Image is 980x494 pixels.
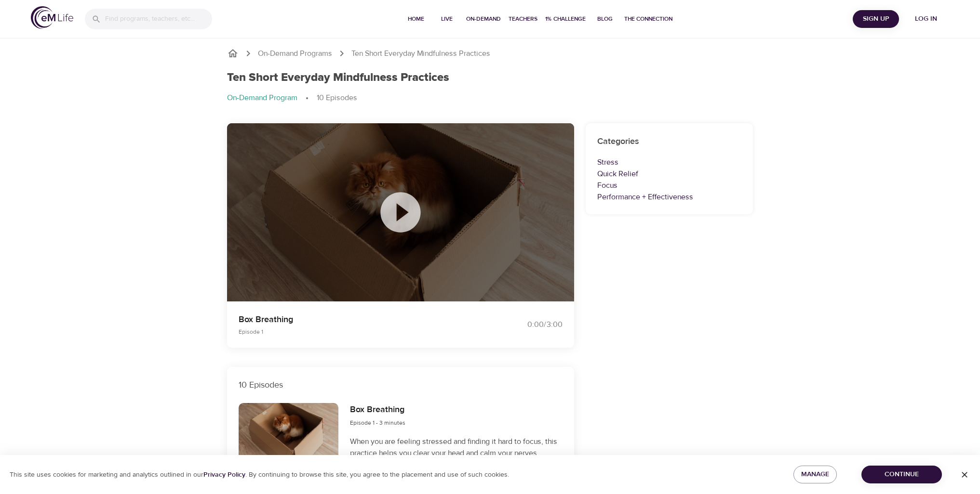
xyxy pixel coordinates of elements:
[597,135,742,149] h6: Categories
[466,14,501,24] span: On-Demand
[624,14,672,24] span: The Connection
[203,470,245,479] a: Privacy Policy
[31,6,73,29] img: logo
[239,378,563,391] p: 10 Episodes
[227,71,449,85] h1: Ten Short Everyday Mindfulness Practices
[258,48,332,59] a: On-Demand Programs
[105,9,212,29] input: Find programs, teachers, etc...
[239,313,479,326] p: Box Breathing
[351,48,490,59] p: Ten Short Everyday Mindfulness Practices
[227,92,297,104] p: On-Demand Program
[227,48,753,59] nav: breadcrumb
[597,191,742,203] p: Performance + Effectiveness
[597,156,742,168] p: Stress
[317,92,357,104] p: 10 Episodes
[509,14,537,24] span: Teachers
[435,14,458,24] span: Live
[350,436,562,459] p: When you are feeling stressed and finding it hard to focus, this practice helps you clear your he...
[350,419,405,427] span: Episode 1 - 3 minutes
[227,92,753,104] nav: breadcrumb
[404,14,428,24] span: Home
[593,14,617,24] span: Blog
[597,168,742,180] p: Quick Relief
[801,468,829,481] span: Manage
[861,466,942,483] button: Continue
[350,403,405,417] h6: Box Breathing
[239,327,479,336] p: Episode 1
[545,14,586,24] span: 1% Challenge
[907,13,945,25] span: Log in
[869,468,934,481] span: Continue
[857,13,895,25] span: Sign Up
[853,10,899,28] button: Sign Up
[490,319,563,330] div: 0:00 / 3:00
[903,10,949,28] button: Log in
[793,466,837,483] button: Manage
[597,180,742,191] p: Focus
